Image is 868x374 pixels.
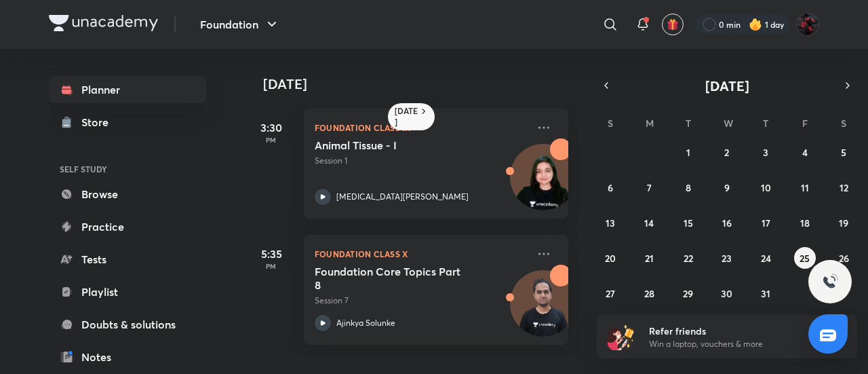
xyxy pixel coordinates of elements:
abbr: July 16, 2025 [722,217,732,229]
abbr: July 18, 2025 [800,217,810,229]
button: Foundation [192,11,288,38]
a: Doubts & solutions [49,311,206,338]
abbr: July 8, 2025 [686,181,691,194]
p: Ajinkya Solunke [336,317,395,329]
button: July 25, 2025 [794,247,816,269]
img: avatar [667,18,679,31]
p: Foundation Class IX [315,119,528,136]
abbr: July 7, 2025 [647,181,652,194]
p: Win a laptop, vouchers & more [649,338,816,350]
abbr: July 12, 2025 [840,181,848,194]
button: July 12, 2025 [833,176,854,198]
abbr: July 5, 2025 [841,146,846,159]
h5: Foundation Core Topics Part 8 [315,265,484,292]
abbr: July 20, 2025 [605,252,616,265]
button: July 18, 2025 [794,212,816,233]
abbr: July 26, 2025 [839,252,849,265]
abbr: Tuesday [686,117,691,130]
abbr: Thursday [763,117,768,130]
button: July 26, 2025 [833,247,854,269]
div: Store [81,114,117,130]
img: referral [608,323,635,350]
button: July 9, 2025 [716,176,738,198]
a: Company Logo [49,15,158,35]
button: July 4, 2025 [794,141,816,163]
img: Avatar [511,278,576,343]
abbr: Saturday [841,117,846,130]
a: Planner [49,76,206,103]
button: July 17, 2025 [755,212,776,233]
button: July 6, 2025 [599,176,621,198]
button: [DATE] [616,76,838,95]
abbr: July 22, 2025 [684,252,693,265]
img: Ananya [796,13,819,36]
button: July 27, 2025 [599,282,621,304]
button: July 7, 2025 [638,176,660,198]
h5: 5:35 [244,246,298,262]
abbr: July 11, 2025 [801,181,809,194]
button: avatar [662,14,684,35]
a: Playlist [49,278,206,305]
abbr: July 3, 2025 [763,146,768,159]
abbr: July 27, 2025 [606,287,615,300]
button: July 30, 2025 [716,282,738,304]
abbr: July 13, 2025 [606,217,615,229]
button: July 13, 2025 [599,212,621,233]
button: July 11, 2025 [794,176,816,198]
abbr: July 14, 2025 [644,217,654,229]
abbr: July 23, 2025 [722,252,732,265]
button: July 5, 2025 [833,141,854,163]
button: July 2, 2025 [716,141,738,163]
p: Session 7 [315,295,528,307]
button: July 16, 2025 [716,212,738,233]
abbr: July 31, 2025 [761,287,770,300]
abbr: July 25, 2025 [800,252,810,265]
a: Notes [49,343,206,371]
abbr: July 28, 2025 [644,287,654,300]
h6: SELF STUDY [49,157,206,181]
a: Store [49,109,206,136]
h5: Animal Tissue - I [315,138,484,152]
button: July 20, 2025 [599,247,621,269]
button: July 23, 2025 [716,247,738,269]
img: Company Logo [49,15,158,31]
abbr: Friday [802,117,808,130]
abbr: July 21, 2025 [645,252,654,265]
p: [MEDICAL_DATA][PERSON_NAME] [336,191,469,203]
p: Foundation Class X [315,246,528,262]
button: July 3, 2025 [755,141,776,163]
p: PM [244,262,298,270]
abbr: July 17, 2025 [762,217,770,229]
button: July 1, 2025 [677,141,699,163]
h6: Refer friends [649,324,816,338]
button: July 8, 2025 [677,176,699,198]
abbr: July 4, 2025 [802,146,808,159]
abbr: July 30, 2025 [721,287,732,300]
h5: 3:30 [244,119,298,136]
button: July 29, 2025 [677,282,699,304]
abbr: July 1, 2025 [686,146,690,159]
button: July 10, 2025 [755,176,776,198]
img: Avatar [511,151,576,217]
abbr: July 10, 2025 [761,181,771,194]
abbr: July 29, 2025 [683,287,693,300]
abbr: Monday [646,117,654,130]
button: July 24, 2025 [755,247,776,269]
abbr: July 15, 2025 [684,217,693,229]
button: July 15, 2025 [677,212,699,233]
a: Tests [49,246,206,273]
abbr: Sunday [608,117,613,130]
h6: [DATE] [395,106,418,128]
p: PM [244,136,298,144]
abbr: Wednesday [724,117,733,130]
img: ttu [822,274,838,290]
span: [DATE] [705,77,749,95]
abbr: July 2, 2025 [724,146,729,159]
button: July 31, 2025 [755,282,776,304]
button: July 21, 2025 [638,247,660,269]
button: July 28, 2025 [638,282,660,304]
p: Session 1 [315,155,528,167]
button: July 22, 2025 [677,247,699,269]
abbr: July 6, 2025 [608,181,613,194]
button: July 19, 2025 [833,212,854,233]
